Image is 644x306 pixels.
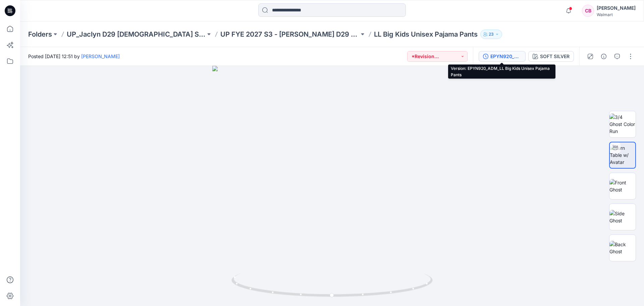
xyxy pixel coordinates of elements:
[490,53,521,60] div: EPYN920_ADM_LL Big Kids Unisex Pajama Pants
[528,51,574,62] button: SOFT SILVER
[28,30,52,39] a: Folders
[609,179,636,193] img: Front Ghost
[609,114,636,135] img: 3/4 Ghost Color Run
[220,30,359,39] a: UP FYE 2027 S3 - [PERSON_NAME] D29 [DEMOGRAPHIC_DATA] Sleepwear
[81,53,120,59] a: [PERSON_NAME]
[480,30,502,39] button: 23
[597,12,636,17] div: Walmart
[67,30,206,39] a: UP_Jaclyn D29 [DEMOGRAPHIC_DATA] Sleep
[489,31,494,38] p: 23
[540,53,570,60] div: SOFT SILVER
[598,51,609,62] button: Details
[609,210,636,224] img: Side Ghost
[479,51,526,62] button: EPYN920_ADM_LL Big Kids Unisex Pajama Pants
[609,241,636,255] img: Back Ghost
[582,5,594,17] div: CB
[597,4,636,12] div: [PERSON_NAME]
[610,144,635,166] img: Turn Table w/ Avatar
[28,53,120,60] span: Posted [DATE] 12:51 by
[374,30,478,39] p: LL Big Kids Unisex Pajama Pants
